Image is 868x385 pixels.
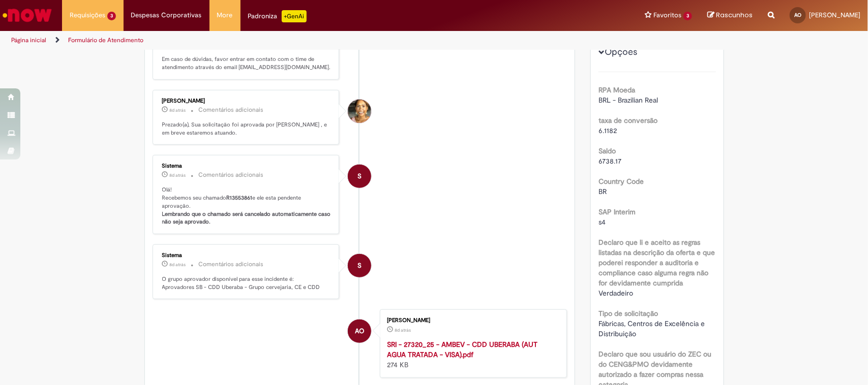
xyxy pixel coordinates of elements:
span: 8d atrás [395,327,411,333]
a: Rascunhos [707,11,753,20]
b: taxa de conversão [598,116,657,125]
span: S [357,164,362,188]
b: Saldo [598,146,616,155]
span: 3 [107,12,116,20]
span: AO [355,319,364,343]
time: 22/09/2025 10:11:47 [170,107,186,113]
b: SAP Interim [598,207,636,216]
div: [PERSON_NAME] [387,317,556,324]
div: Ana Flavia Silva Moreira [348,100,371,123]
span: BRL - Brazilian Real [598,95,658,105]
p: +GenAi [282,10,307,22]
span: Fábricas, Centros de Excelência e Distribuição [598,319,707,338]
div: Alexandro Silva Oliveira [348,319,371,343]
div: [PERSON_NAME] [162,98,332,104]
span: Rascunhos [716,10,753,20]
small: Comentários adicionais [199,106,264,114]
div: Padroniza [248,10,307,22]
time: 22/09/2025 09:28:40 [170,262,186,268]
span: S [357,253,362,278]
img: ServiceNow [1,5,53,25]
span: Requisições [70,10,105,20]
span: s4 [598,217,606,227]
p: O grupo aprovador disponível para esse incidente é: Aprovadores SB - CDD Uberaba - Grupo cervejar... [162,275,332,291]
div: Sistema [162,163,332,169]
div: 274 KB [387,339,556,370]
span: Verdadeiro [598,288,633,298]
b: Country Code [598,177,644,186]
time: 22/09/2025 09:28:19 [395,327,411,333]
b: RPA Moeda [598,85,635,94]
span: 3 [683,12,692,20]
span: BR [598,187,607,196]
ul: Trilhas de página [8,31,571,50]
span: More [217,10,233,20]
a: Página inicial [11,36,46,44]
small: Comentários adicionais [199,171,264,179]
span: Despesas Corporativas [131,10,202,20]
span: 6.1182 [598,126,617,135]
span: AO [794,12,801,18]
b: Lembrando que o chamado será cancelado automaticamente caso não seja aprovado. [162,210,333,226]
a: SRI - 27320_25 - AMBEV - CDD UBERABA (AUT AGUA TRATADA - VISA).pdf [387,340,537,359]
span: Favoritos [653,10,681,20]
div: System [348,165,371,188]
div: System [348,254,371,277]
p: Prezado(a), Sua solicitação foi aprovada por [PERSON_NAME] , e em breve estaremos atuando. [162,121,332,137]
p: Olá! Recebemos seu chamado e ele esta pendente aprovação. [162,186,332,226]
time: 22/09/2025 09:28:44 [170,172,186,178]
a: Formulário de Atendimento [68,36,143,44]
span: 8d atrás [170,107,186,113]
span: [PERSON_NAME] [809,11,860,19]
b: R13553861 [227,194,253,202]
span: 8d atrás [170,262,186,268]
span: 8d atrás [170,172,186,178]
b: Declaro que li e aceito as regras listadas na descrição da oferta e que poderei responder a audit... [598,238,715,287]
span: 6738.17 [598,156,621,166]
b: Tipo de solicitação [598,309,658,318]
small: Comentários adicionais [199,260,264,269]
div: Sistema [162,252,332,259]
